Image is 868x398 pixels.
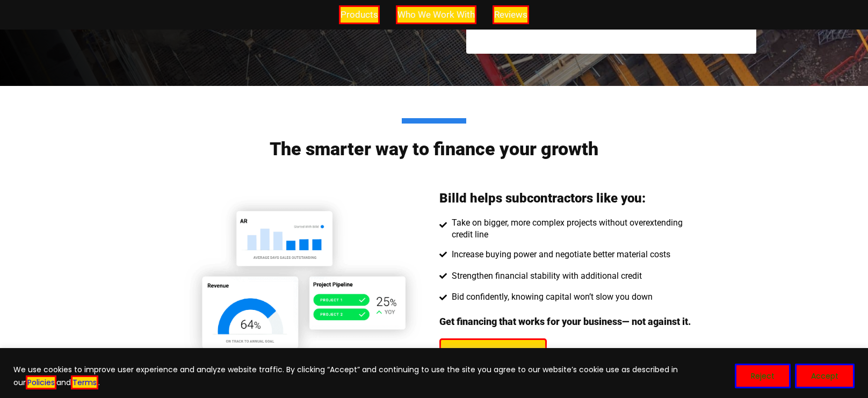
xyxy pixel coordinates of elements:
a: Terms [71,375,98,389]
a: Reviews [493,5,529,24]
a: Products [339,5,380,24]
span: Products [341,7,378,23]
span: Bid confidently, knowing capital won’t slow you down [449,291,653,303]
a: Get Started [439,338,547,371]
a: Policies [26,375,56,389]
span: Reviews [494,7,527,23]
h2: The smarter way to finance your growth [112,118,756,158]
span: Who We Work With [397,7,475,23]
button: Reject [735,364,791,388]
p: We use cookies to improve user experience and analyze website traffic. By clicking “Accept” and c... [13,363,727,389]
a: Who We Work With [396,5,476,24]
span: Take on bigger, more complex projects without overextending credit line [449,217,698,241]
p: Get financing that works for your business— not against it. [439,316,691,328]
span: Increase buying power and negotiate better material costs [449,249,670,260]
button: Accept [795,364,855,388]
span: Strengthen financial stability with additional credit [449,270,642,282]
h3: Billd helps subcontractors like you: [439,191,646,206]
